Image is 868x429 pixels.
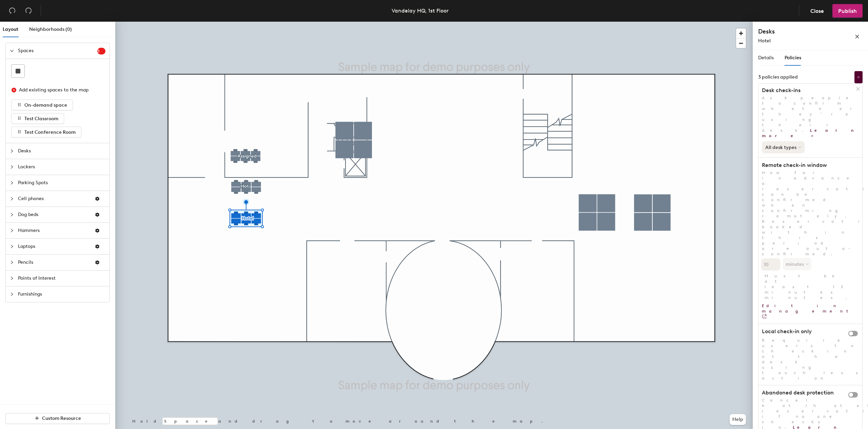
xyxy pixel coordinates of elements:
span: collapsed [10,181,14,185]
h1: Desk check-ins [758,87,856,94]
span: collapsed [10,244,14,249]
span: collapsed [10,276,14,280]
button: All desk types [762,141,805,153]
div: Add existing spaces to the map [19,86,100,94]
span: Details [758,55,774,61]
button: On-demand space [11,100,73,110]
span: Ask people to confirm whether they’re using their desk. [762,95,865,138]
button: Test Classroom [11,113,64,124]
button: Close [805,4,830,18]
sup: 3 [97,48,105,55]
span: collapsed [10,197,14,201]
span: undo [9,7,16,14]
span: Test Classroom [24,116,58,122]
span: collapsed [10,213,14,217]
span: Cell phones [18,191,89,207]
span: collapsed [10,260,14,264]
span: Test Conference Room [24,129,76,135]
span: close [855,34,860,39]
h1: Abandoned desk protection [758,389,853,396]
span: Policies [785,55,801,61]
p: Must be at least 15 minutes minutes. [761,273,860,300]
span: collapsed [10,229,14,233]
div: Vandelay HQ, 1st Floor [392,6,449,15]
span: Points of Interest [18,271,105,286]
button: Custom Resource [5,413,110,424]
span: Hammers [18,223,89,238]
span: Lockers [18,159,105,175]
span: Custom Resource [42,415,81,421]
span: expanded [10,49,14,53]
div: 3 policies applied [758,74,798,80]
button: Test Conference Room [11,127,81,137]
a: Edit in management [758,300,862,320]
span: Dog beds [18,207,89,222]
p: How far in advance a reservation can be confirmed when confirming remotely. Reservations booked w... [758,170,862,257]
span: On-demand space [24,102,67,108]
h4: Desks [758,27,833,36]
span: collapsed [10,292,14,296]
button: Help [730,414,746,425]
span: Furnishings [18,286,105,302]
button: Redo (⌘ + ⇧ + Z) [22,4,35,18]
span: Pencils [18,255,89,270]
span: Desks [18,143,105,159]
span: close-circle [12,88,16,92]
span: Layout [3,26,18,32]
button: Undo (⌘ + Z) [5,4,19,18]
span: Laptops [18,239,89,254]
h1: Remote check-in window [758,162,856,169]
span: 3 [97,49,105,53]
span: collapsed [10,149,14,153]
span: Neighborhoods (0) [29,26,72,32]
span: Parking Spots [18,175,105,191]
span: Spaces [18,43,97,59]
span: Hotel [758,38,771,44]
span: Publish [838,8,857,14]
button: Publish [832,4,863,18]
span: Close [810,8,824,14]
h1: Local check-in only [758,328,856,335]
button: minutes [783,258,811,270]
span: collapsed [10,165,14,169]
